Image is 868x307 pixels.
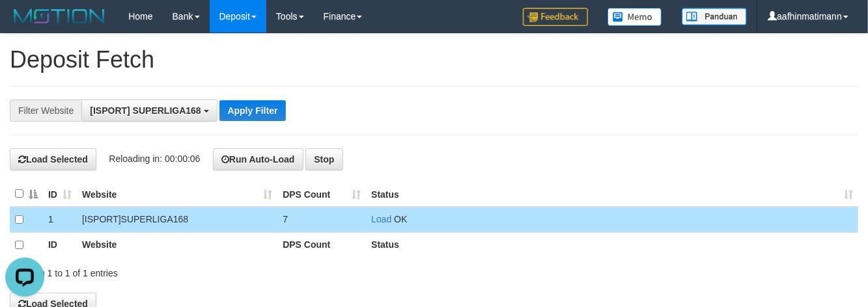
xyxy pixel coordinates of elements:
[43,232,77,257] th: ID
[366,232,858,257] th: Status
[10,47,858,73] h1: Deposit Fetch
[277,232,366,257] th: DPS Count
[90,105,201,116] span: [ISPORT] SUPERLIGA168
[523,8,588,26] img: Feedback.jpg
[10,100,81,122] div: Filter Website
[371,214,391,224] a: Load
[682,8,747,25] img: panduan.png
[283,214,288,224] span: 7
[77,181,277,207] th: Website: activate to sort column ascending
[277,181,366,207] th: DPS Count: activate to sort column ascending
[81,100,217,122] button: [ISPORT] SUPERLIGA168
[10,148,96,170] button: Load Selected
[10,261,352,280] div: Showing 1 to 1 of 1 entries
[10,7,109,26] img: MOTION_logo.png
[43,181,77,207] th: ID: activate to sort column ascending
[109,153,200,164] span: Reloading in: 00:00:06
[43,207,77,232] td: 1
[394,214,407,224] span: OK
[77,232,277,257] th: Website
[219,100,285,121] button: Apply Filter
[213,148,303,170] button: Run Auto-Load
[608,8,662,26] img: Button%20Memo.svg
[5,5,44,44] button: Open LiveChat chat widget
[77,207,277,232] td: [ISPORT] SUPERLIGA168
[366,181,858,207] th: Status: activate to sort column ascending
[305,148,343,170] button: Stop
